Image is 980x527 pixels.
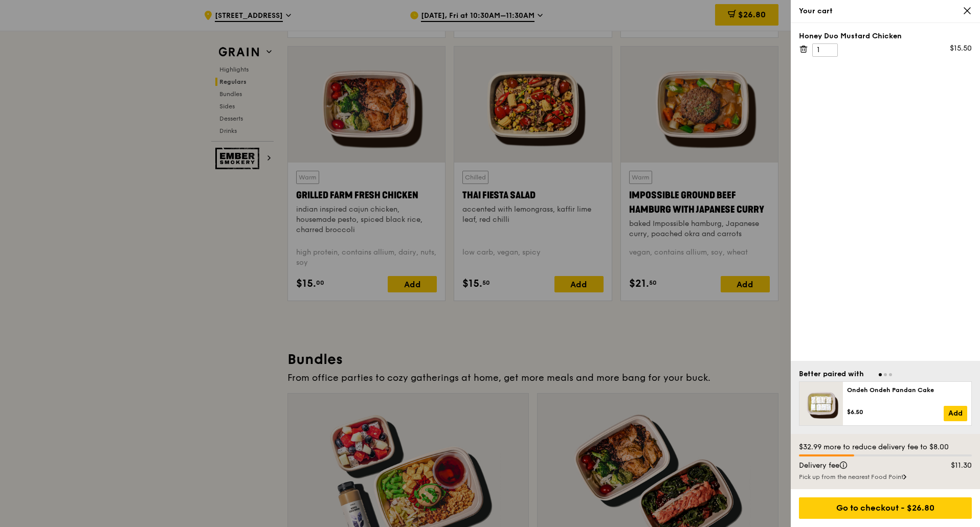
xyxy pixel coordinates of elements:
div: $15.50 [950,43,972,54]
span: Go to slide 2 [884,373,887,376]
span: Go to slide 3 [889,373,892,376]
div: $32.99 more to reduce delivery fee to $8.00 [799,442,972,452]
div: $11.30 [932,461,978,471]
div: Honey Duo Mustard Chicken [799,31,972,41]
div: Delivery fee [793,461,932,471]
div: Pick up from the nearest Food Point [799,473,972,481]
a: Add [944,406,967,421]
div: Your cart [799,6,972,16]
div: Better paired with [799,369,864,379]
span: Go to slide 1 [879,373,882,376]
div: Go to checkout - $26.80 [799,497,972,519]
div: Ondeh Ondeh Pandan Cake [847,386,967,394]
div: $6.50 [847,408,944,416]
